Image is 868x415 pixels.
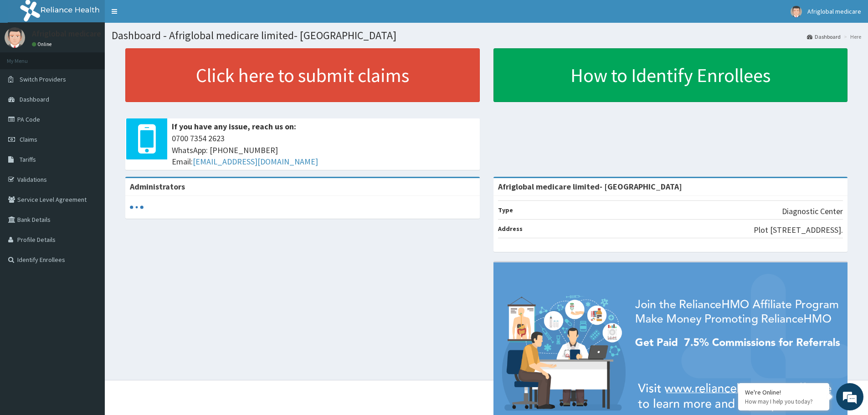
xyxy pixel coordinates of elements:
span: Dashboard [20,95,49,103]
span: Afriglobal medicare [807,7,861,15]
b: Administrators [130,181,185,192]
h1: Dashboard - Afriglobal medicare limited- [GEOGRAPHIC_DATA] [112,30,861,41]
a: Dashboard [807,33,841,41]
b: Type [498,206,513,214]
span: Switch Providers [20,75,66,83]
a: Click here to submit claims [125,48,480,102]
span: Tariffs [20,155,36,164]
strong: Afriglobal medicare limited- [GEOGRAPHIC_DATA] [498,181,682,192]
p: Plot [STREET_ADDRESS]. [754,224,843,236]
a: Online [32,41,54,47]
span: 0700 7354 2623 WhatsApp: [PHONE_NUMBER] Email: [172,133,475,168]
a: [EMAIL_ADDRESS][DOMAIN_NAME] [193,156,318,167]
img: User Image [5,27,25,48]
svg: audio-loading [130,200,144,214]
div: We're Online! [745,388,822,396]
img: User Image [791,6,802,17]
a: How to Identify Enrollees [493,48,848,102]
span: Claims [20,135,37,143]
p: Diagnostic Center [782,205,843,217]
p: How may I help you today? [745,398,822,405]
b: If you have any issue, reach us on: [172,121,296,132]
p: Afriglobal medicare [32,30,101,38]
li: Here [842,33,861,41]
b: Address [498,225,523,233]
